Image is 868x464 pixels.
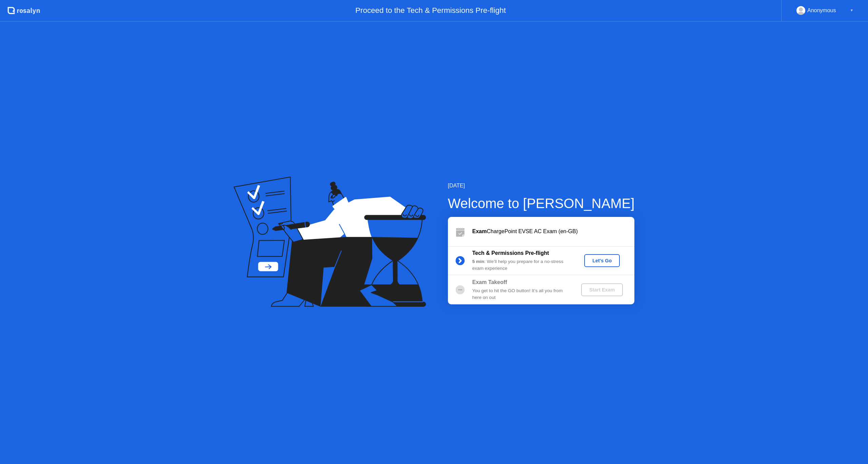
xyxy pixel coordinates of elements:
[472,287,570,301] div: You get to hit the GO button! It’s all you from here on out
[472,259,485,264] b: 5 min
[472,279,507,285] b: Exam Takeoff
[807,6,836,15] div: Anonymous
[584,287,620,292] div: Start Exam
[472,250,549,256] b: Tech & Permissions Pre-flight
[472,228,487,234] b: Exam
[587,258,617,263] div: Let's Go
[448,182,635,190] div: [DATE]
[472,258,570,272] div: : We’ll help you prepare for a no-stress exam experience
[581,283,623,296] button: Start Exam
[472,227,634,236] div: ChargePoint EVSE AC Exam (en-GB)
[584,254,620,267] button: Let's Go
[448,193,635,214] div: Welcome to [PERSON_NAME]
[850,6,853,15] div: ▼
